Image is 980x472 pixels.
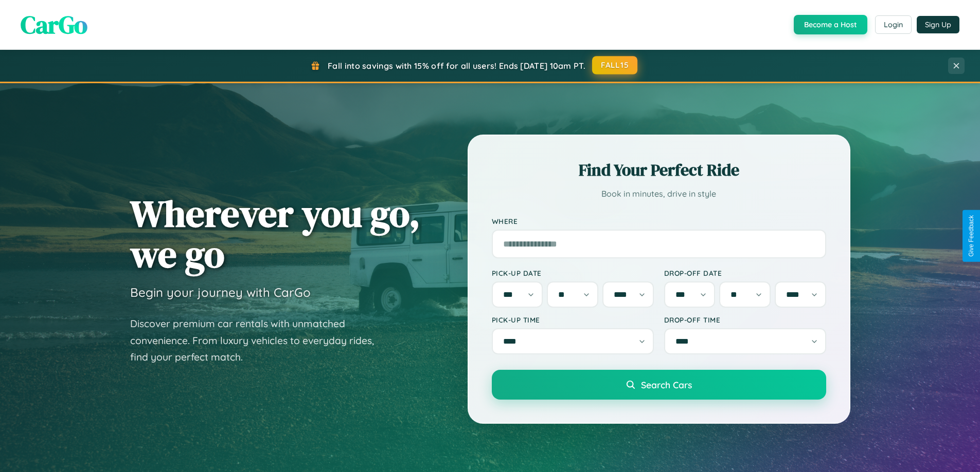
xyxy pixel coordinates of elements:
h1: Wherever you go, we go [130,193,420,274]
label: Drop-off Date [664,269,826,277]
button: Search Cars [492,370,826,400]
p: Book in minutes, drive in style [492,186,826,201]
span: CarGo [21,8,87,42]
p: Discover premium car rentals with unmatched convenience. From luxury vehicles to everyday rides, ... [130,315,387,366]
label: Pick-up Date [492,269,654,277]
button: Login [875,15,912,34]
button: Sign Up [917,16,959,33]
button: FALL15 [592,56,637,74]
button: Become a Host [794,15,867,34]
label: Where [492,217,826,225]
span: Search Cars [641,379,692,390]
span: Fall into savings with 15% off for all users! Ends [DATE] 10am PT. [328,61,585,71]
iframe: Intercom live chat [10,437,35,462]
h2: Find Your Perfect Ride [492,159,826,181]
label: Pick-up Time [492,315,654,324]
div: Give Feedback [968,215,975,257]
h3: Begin your journey with CarGo [130,285,311,300]
label: Drop-off Time [664,315,826,324]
